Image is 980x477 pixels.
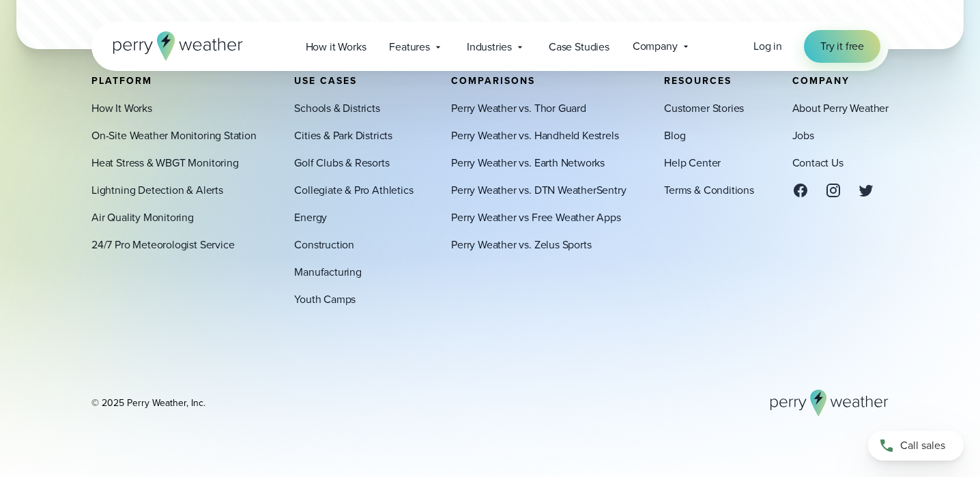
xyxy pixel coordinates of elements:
[664,74,732,88] span: Resources
[451,237,591,253] a: Perry Weather vs. Zelus Sports
[91,100,152,117] a: How It Works
[294,209,327,226] a: Energy
[451,155,605,171] a: Perry Weather vs. Earth Networks
[537,33,621,61] a: Case Studies
[294,182,413,199] a: Collegiate & Pro Athletics
[664,100,744,117] a: Customer Stories
[451,182,626,199] a: Perry Weather vs. DTN WeatherSentry
[664,182,754,199] a: Terms & Conditions
[91,237,234,253] a: 24/7 Pro Meteorologist Service
[467,39,512,55] span: Industries
[294,291,356,308] a: Youth Camps
[389,39,430,55] span: Features
[91,209,194,226] a: Air Quality Monitoring
[792,74,850,88] span: Company
[294,264,362,280] a: Manufacturing
[633,38,678,55] span: Company
[91,74,152,88] span: Platform
[900,437,945,454] span: Call sales
[294,155,389,171] a: Golf Clubs & Resorts
[294,74,357,88] span: Use Cases
[451,74,535,88] span: Comparisons
[792,128,814,144] a: Jobs
[820,38,864,55] span: Try it free
[294,128,392,144] a: Cities & Park Districts
[804,30,880,63] a: Try it free
[91,128,257,144] a: On-Site Weather Monitoring Station
[294,237,354,253] a: Construction
[294,100,379,117] a: Schools & Districts
[451,100,586,117] a: Perry Weather vs. Thor Guard
[91,155,239,171] a: Heat Stress & WBGT Monitoring
[451,209,621,226] a: Perry Weather vs Free Weather Apps
[868,431,964,461] a: Call sales
[91,396,205,410] div: © 2025 Perry Weather, Inc.
[792,155,844,171] a: Contact Us
[294,33,378,61] a: How it Works
[753,38,782,55] a: Log in
[91,182,223,199] a: Lightning Detection & Alerts
[792,100,889,117] a: About Perry Weather
[451,128,618,144] a: Perry Weather vs. Handheld Kestrels
[306,39,366,55] span: How it Works
[664,128,685,144] a: Blog
[549,39,609,55] span: Case Studies
[664,155,721,171] a: Help Center
[753,38,782,54] span: Log in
